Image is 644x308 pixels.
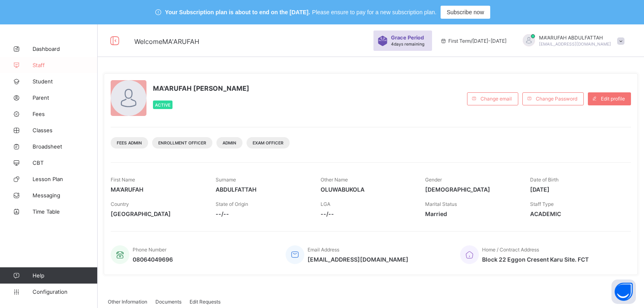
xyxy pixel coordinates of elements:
[33,143,98,150] span: Broadsheet
[253,140,284,145] span: Exam Officer
[111,210,203,217] span: [GEOGRAPHIC_DATA]
[308,247,339,253] span: Email Address
[308,256,408,263] span: [EMAIL_ADDRESS][DOMAIN_NAME]
[312,9,437,15] span: Please ensure to pay for a new subscription plan.
[425,177,442,183] span: Gender
[391,42,424,46] span: 4 days remaining
[425,186,518,193] span: [DEMOGRAPHIC_DATA]
[216,210,308,217] span: --/--
[216,177,236,183] span: Surname
[530,186,623,193] span: [DATE]
[165,9,310,15] span: Your Subscription plan is about to end on the [DATE].
[440,38,506,44] span: session/term information
[33,46,98,52] span: Dashboard
[611,280,636,304] button: Open asap
[33,94,98,101] span: Parent
[33,111,98,117] span: Fees
[111,177,135,183] span: First Name
[515,34,629,48] div: MA'ARUFAHABDULFATTAH
[216,201,248,207] span: State of Origin
[539,42,611,46] span: [EMAIL_ADDRESS][DOMAIN_NAME]
[321,210,413,217] span: --/--
[33,272,97,279] span: Help
[33,159,98,166] span: CBT
[33,127,98,133] span: Classes
[482,256,589,263] span: Block 22 Eggon Cresent Karu Site. FCT
[216,186,308,193] span: ABDULFATTAH
[111,186,203,193] span: MA'ARUFAH
[33,288,97,295] span: Configuration
[33,78,98,85] span: Student
[321,186,413,193] span: OLUWABUKOLA
[33,208,98,215] span: Time Table
[378,36,388,46] img: sticker-purple.71386a28dfed39d6af7621340158ba97.svg
[530,210,623,217] span: ACADEMIC
[111,201,129,207] span: Country
[33,176,98,182] span: Lesson Plan
[425,210,518,217] span: Married
[158,140,206,145] span: Enrollment Officer
[190,299,220,305] span: Edit Requests
[133,256,173,263] span: 08064049696
[480,96,512,102] span: Change email
[134,37,199,46] span: Welcome MA'ARUFAH
[33,192,98,199] span: Messaging
[321,177,348,183] span: Other Name
[391,35,424,41] span: Grace Period
[33,62,98,68] span: Staff
[108,299,147,305] span: Other Information
[530,177,559,183] span: Date of Birth
[133,247,166,253] span: Phone Number
[153,84,249,92] span: MA'ARUFAH [PERSON_NAME]
[530,201,554,207] span: Staff Type
[447,9,484,15] span: Subscribe now
[117,140,142,145] span: Fees Admin
[321,201,330,207] span: LGA
[155,103,170,107] span: Active
[601,96,625,102] span: Edit profile
[223,140,236,145] span: Admin
[539,35,611,41] span: MA'ARUFAH ABDULFATTAH
[536,96,577,102] span: Change Password
[482,247,539,253] span: Home / Contract Address
[425,201,457,207] span: Marital Status
[155,299,181,305] span: Documents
